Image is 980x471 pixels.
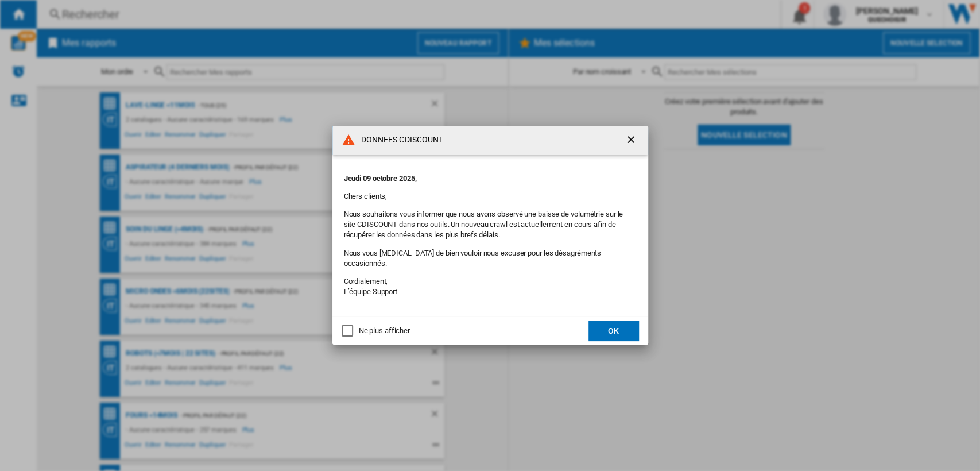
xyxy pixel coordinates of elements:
[359,326,410,336] div: Ne plus afficher
[344,174,417,183] strong: Jeudi 09 octobre 2025,
[344,209,637,241] p: Nous souhaitons vous informer que nous avons observé une baisse de volumétrie sur le site CDISCOU...
[344,276,637,297] p: Cordialement, L’équipe Support
[344,248,637,269] p: Nous vous [MEDICAL_DATA] de bien vouloir nous excuser pour les désagréments occasionnés.
[625,134,639,148] ng-md-icon: getI18NText('BUTTONS.CLOSE_DIALOG')
[344,191,637,202] p: Chers clients,
[355,134,444,146] h4: DONNEES CDISCOUNT
[621,129,644,152] button: getI18NText('BUTTONS.CLOSE_DIALOG')
[588,321,639,341] button: OK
